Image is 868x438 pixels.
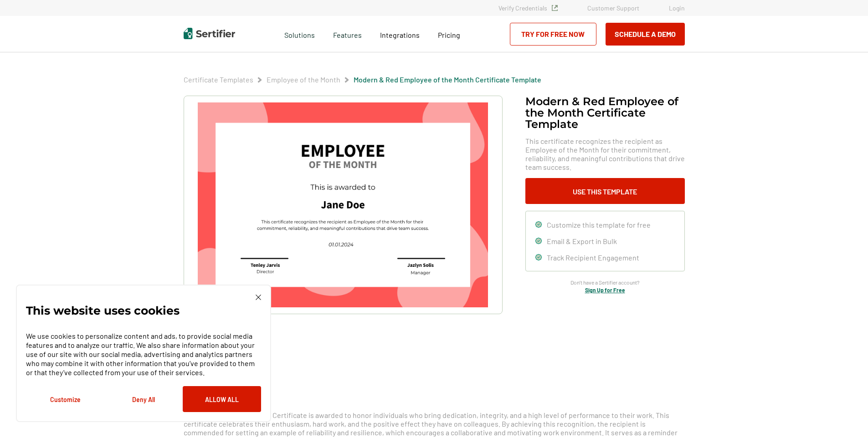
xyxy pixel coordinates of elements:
[547,220,651,229] span: Customize this template for free
[587,4,639,12] a: Customer Support
[498,4,558,12] a: Verify Credentials
[26,386,104,412] button: Customize
[184,75,253,84] a: Certificate Templates
[438,28,460,40] a: Pricing
[380,28,420,40] a: Integrations
[606,23,685,46] button: Schedule a Demo
[585,287,625,293] a: Sign Up for Free
[525,178,685,204] button: Use This Template
[256,295,261,300] img: Cookie Popup Close
[438,31,460,39] span: Pricing
[354,75,541,84] a: Modern & Red Employee of the Month Certificate Template
[547,237,617,245] span: Email & Export in Bulk
[510,23,596,46] a: Try for Free Now
[267,75,340,84] a: Employee of the Month
[184,28,235,39] img: Sertifier | Digital Credentialing Platform
[552,5,558,11] img: Verified
[284,28,315,40] span: Solutions
[570,278,640,287] span: Don’t have a Sertifier account?
[525,96,685,130] h1: Modern & Red Employee of the Month Certificate Template
[380,31,420,39] span: Integrations
[26,331,261,377] p: We use cookies to personalize content and ads, to provide social media features and to analyze ou...
[184,75,541,84] div: Breadcrumb
[183,386,261,412] button: Allow All
[104,386,183,412] button: Deny All
[669,4,685,12] a: Login
[822,394,868,438] iframe: Chat Widget
[547,253,639,262] span: Track Recipient Engagement
[198,102,488,307] img: Modern & Red Employee of the Month Certificate Template
[26,306,180,315] p: This website uses cookies
[525,137,685,171] span: This certificate recognizes the recipient as Employee of the Month for their commitment, reliabil...
[333,28,362,40] span: Features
